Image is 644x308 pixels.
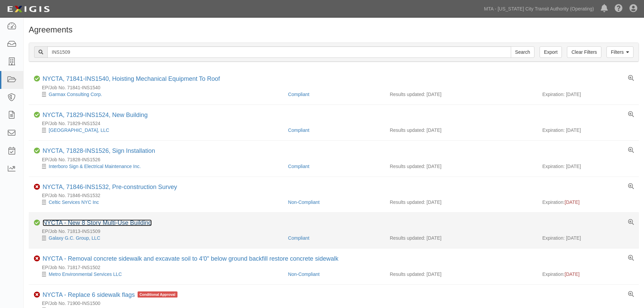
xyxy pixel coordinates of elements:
a: View results summary [628,147,634,153]
div: EP/Job No. 71829-INS1524 [34,120,639,127]
i: Non-Compliant [34,256,40,262]
a: NYCTA, 71829-INS1524, New Building [43,112,148,118]
div: Galaxy G.C. Group, LLC [34,235,283,241]
div: EP/Job No. 71841-INS1540 [34,84,639,91]
a: View results summary [628,75,634,81]
div: Expiration: [542,199,634,206]
i: Compliant [34,148,40,154]
a: Compliant [288,92,309,97]
a: NYCTA - New 8 Story Multi-Use Building [43,219,152,226]
a: Compliant [288,127,309,133]
i: Compliant [34,76,40,82]
div: Expiration: [DATE] [542,127,634,134]
a: Non-Compliant [288,199,319,205]
i: Compliant [34,220,40,226]
a: Galaxy G.C. Group, LLC [49,235,100,241]
div: Expiration: [DATE] [542,235,634,241]
div: EP/Job No. 71846-INS1532 [34,192,639,199]
div: NYCTA, 71846-INS1532, Pre-construction Survey [43,184,177,191]
div: Interboro Sign & Electrical Maintenance Inc. [34,163,283,170]
div: Results updated: [DATE] [390,163,532,170]
a: NYCTA, 71828-INS1526, Sign Installation [43,147,155,154]
a: NYCTA - Replace 6 sidewalk flags [43,291,135,298]
a: Compliant [288,164,309,169]
i: Non-Compliant [34,292,40,298]
i: Compliant [34,112,40,118]
a: NYCTA - Removal concrete sidewalk and excavate soil to 4'0" below ground backfill restore concret... [43,255,338,262]
div: Results updated: [DATE] [390,235,532,241]
a: Clear Filters [567,46,601,58]
a: Export [540,46,562,58]
a: Celtic Services NYC Inc [49,199,99,205]
div: Metro Environmental Services LLC [34,271,283,278]
div: Court Square 45th Ave, LLC [34,127,283,134]
a: View results summary [628,219,634,226]
div: Results updated: [DATE] [390,91,532,98]
span: Conditional Approval [138,291,177,298]
div: NYCTA - Removal concrete sidewalk and excavate soil to 4'0" below ground backfill restore concret... [43,255,338,263]
a: View results summary [628,184,634,190]
a: View results summary [628,112,634,118]
a: NYCTA, 71846-INS1532, Pre-construction Survey [43,184,177,190]
div: NYCTA, 71828-INS1526, Sign Installation [43,147,155,155]
a: Non-Compliant [288,271,319,277]
input: Search [47,46,511,58]
a: Filters [606,46,634,58]
div: Expiration: [DATE] [542,163,634,170]
a: View results summary [628,291,634,298]
div: Results updated: [DATE] [390,127,532,134]
input: Search [511,46,534,58]
div: NYCTA, 71841-INS1540, Hoisting Mechanical Equipment To Roof [43,75,220,83]
a: View results summary [628,255,634,261]
a: Compliant [288,235,309,241]
div: NYCTA - Replace 6 sidewalk flags [43,291,177,299]
div: NYCTA, 71829-INS1524, New Building [43,112,148,119]
div: EP/Job No. 71817-INS1502 [34,264,639,271]
a: Interboro Sign & Electrical Maintenance Inc. [49,164,141,169]
i: Non-Compliant [34,184,40,190]
div: NYCTA - New 8 Story Multi-Use Building [43,219,152,227]
div: Celtic Services NYC Inc [34,199,283,206]
div: EP/Job No. 71813-INS1509 [34,228,639,235]
a: Metro Environmental Services LLC [49,271,122,277]
h1: Agreements [29,25,639,34]
img: logo-5460c22ac91f19d4615b14bd174203de0afe785f0fc80cf4dbbc73dc1793850b.png [5,3,52,15]
div: Results updated: [DATE] [390,271,532,278]
a: Garmax Consulting Corp. [49,92,102,97]
i: Help Center - Complianz [615,5,623,13]
div: EP/Job No. 71900-INS1500 [34,300,639,307]
a: MTA - [US_STATE] City Transit Authority (Operating) [481,2,597,16]
div: Results updated: [DATE] [390,199,532,206]
div: EP/Job No. 71828-INS1526 [34,156,639,163]
div: Garmax Consulting Corp. [34,91,283,98]
div: Expiration: [DATE] [542,91,634,98]
span: [DATE] [565,271,579,277]
a: [GEOGRAPHIC_DATA], LLC [49,127,109,133]
div: Expiration: [542,271,634,278]
a: NYCTA, 71841-INS1540, Hoisting Mechanical Equipment To Roof [43,75,220,82]
span: [DATE] [565,199,579,205]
